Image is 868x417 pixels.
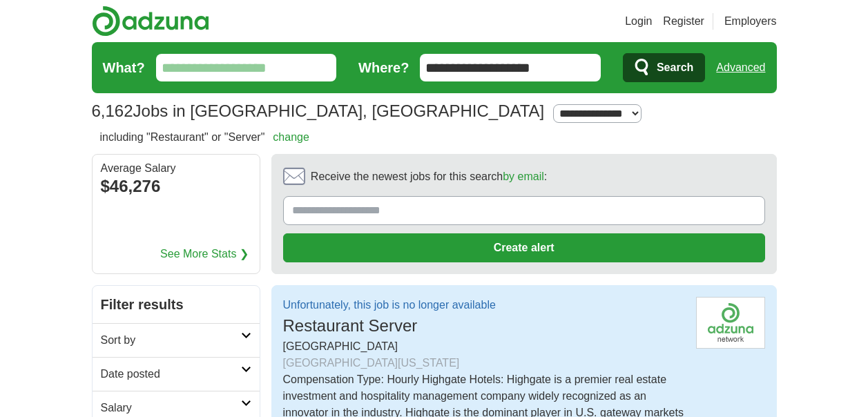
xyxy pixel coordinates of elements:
[101,174,251,199] div: $46,276
[101,332,241,349] h2: Sort by
[311,168,547,185] span: Receive the newest jobs for this search :
[283,338,685,371] div: [GEOGRAPHIC_DATA]
[103,57,145,78] label: What?
[101,366,241,382] h2: Date posted
[93,357,260,391] a: Date posted
[160,246,249,262] a: See More Stats ❯
[358,57,409,78] label: Where?
[92,99,133,124] span: 6,162
[625,13,652,30] a: Login
[283,316,418,335] span: Restaurant Server
[657,54,693,81] span: Search
[716,54,765,81] a: Advanced
[663,13,704,30] a: Register
[503,171,544,182] a: by email
[623,53,705,82] button: Search
[92,6,209,37] img: Adzuna logo
[273,131,309,143] a: change
[101,400,241,416] h2: Salary
[283,355,685,371] div: [GEOGRAPHIC_DATA][US_STATE]
[724,13,777,30] a: Employers
[93,286,260,323] h2: Filter results
[696,297,765,349] img: Appcast Xcelerate (CPA) logo
[101,163,251,174] div: Average Salary
[92,101,545,120] h1: Jobs in [GEOGRAPHIC_DATA], [GEOGRAPHIC_DATA]
[283,233,765,262] button: Create alert
[93,323,260,357] a: Sort by
[283,297,496,313] p: Unfortunately, this job is no longer available
[100,129,309,146] h2: including "Restaurant" or "Server"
